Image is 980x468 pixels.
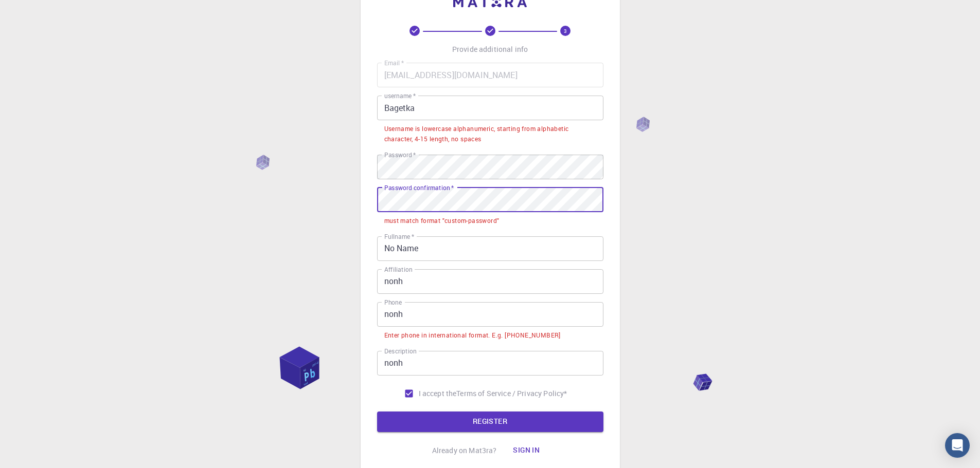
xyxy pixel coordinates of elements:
[505,440,548,461] button: Sign in
[384,151,416,159] label: Password
[377,411,603,432] button: REGISTER
[384,91,416,100] label: username
[945,433,970,458] div: Open Intercom Messenger
[432,445,497,456] p: Already on Mat3ra?
[456,388,567,399] a: Terms of Service / Privacy Policy*
[456,388,567,399] p: Terms of Service / Privacy Policy *
[452,44,528,54] p: Provide additional info
[384,216,500,226] div: must match format "custom-password"
[384,298,402,307] label: Phone
[384,232,414,241] label: Fullname
[419,388,457,399] span: I accept the
[384,183,454,192] label: Password confirmation
[564,27,567,34] text: 3
[384,330,561,341] div: Enter phone in international format. E.g. [PHONE_NUMBER]
[384,59,404,67] label: Email
[384,124,596,144] div: Username is lowercase alphanumeric, starting from alphabetic character, 4-15 length, no spaces
[384,347,417,355] label: Description
[384,265,412,274] label: Affiliation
